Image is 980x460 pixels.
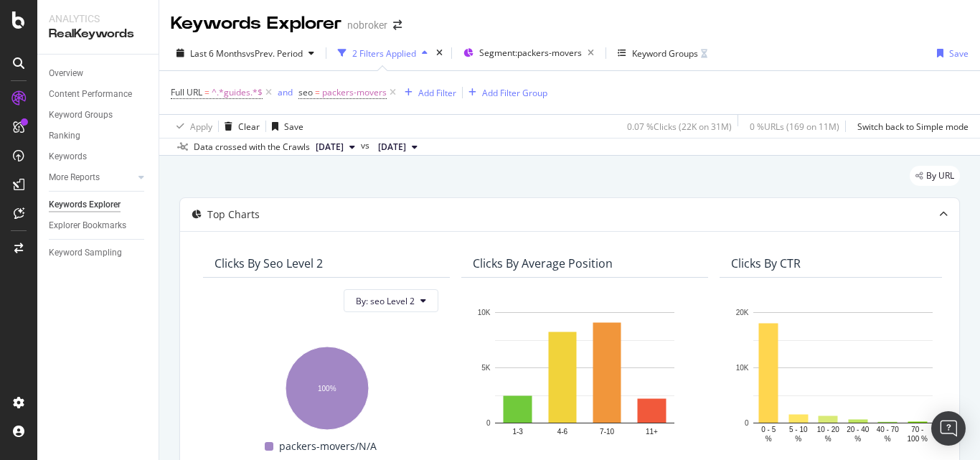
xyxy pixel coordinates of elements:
[931,42,969,65] button: Save
[911,426,923,433] text: 70 -
[825,435,831,443] text: %
[278,86,293,98] div: and
[332,42,433,65] button: 2 Filters Applied
[847,426,870,433] text: 20 - 40
[482,87,547,99] div: Add Filter Group
[885,435,891,443] text: %
[278,85,293,99] button: and
[478,309,491,316] text: 10K
[49,170,134,185] a: More Reports
[857,121,969,133] div: Switch back to Simple mode
[215,339,438,432] svg: A chart.
[736,309,749,316] text: 20K
[393,20,402,30] div: arrow-right-arrow-left
[344,289,438,312] button: By: seo Level 2
[926,172,954,180] span: By URL
[171,11,341,36] div: Keywords Explorer
[877,426,900,433] text: 40 - 70
[632,47,698,60] div: Keyword Groups
[731,305,955,444] svg: A chart.
[433,46,446,60] div: times
[949,47,969,60] div: Save
[473,305,697,444] svg: A chart.
[194,141,310,154] div: Data crossed with the Crawls
[479,47,582,59] span: Segment: packers-movers
[854,435,861,443] text: %
[378,141,406,154] span: 2025 Apr. 7th
[49,108,149,123] a: Keyword Groups
[190,121,212,133] div: Apply
[399,84,456,101] button: Add Filter
[789,426,808,433] text: 5 - 10
[646,428,658,436] text: 11+
[316,141,344,154] span: 2025 Sep. 1st
[49,128,149,144] a: Ranking
[207,207,260,222] div: Top Charts
[908,435,928,443] text: 100 %
[49,128,80,144] div: Ranking
[212,83,263,103] span: ^.*guides.*$
[458,42,600,65] button: Segment:packers-movers
[219,115,260,138] button: Clear
[49,245,149,260] a: Keyword Sampling
[171,115,212,138] button: Apply
[49,66,83,81] div: Overview
[171,42,320,65] button: Last 6 MonthsvsPrev. Period
[731,256,801,271] div: Clicks By CTR
[931,411,966,446] div: Open Intercom Messenger
[486,419,491,427] text: 0
[49,26,147,42] div: RealKeywords
[49,218,149,233] a: Explorer Bookmarks
[557,428,568,436] text: 4-6
[171,86,202,98] span: Full URL
[512,428,523,436] text: 1-3
[49,218,126,233] div: Explorer Bookmarks
[49,149,149,164] a: Keywords
[761,426,776,433] text: 0 - 5
[322,83,387,103] span: packers-movers
[49,197,149,212] a: Keywords Explorer
[49,11,147,26] div: Analytics
[352,47,416,60] div: 2 Filters Applied
[310,139,361,156] button: [DATE]
[49,197,121,212] div: Keywords Explorer
[238,121,260,133] div: Clear
[463,84,547,101] button: Add Filter Group
[736,364,749,372] text: 10K
[372,139,423,156] button: [DATE]
[765,435,772,443] text: %
[266,115,303,138] button: Save
[49,87,149,102] a: Content Performance
[49,66,149,81] a: Overview
[49,170,100,185] div: More Reports
[318,385,336,393] text: 100%
[190,47,246,60] span: Last 6 Months
[481,364,491,372] text: 5K
[600,428,614,436] text: 7-10
[215,256,323,271] div: Clicks By seo Level 2
[910,166,960,186] div: legacy label
[745,419,749,427] text: 0
[246,47,303,60] span: vs Prev. Period
[612,42,713,65] button: Keyword Groups
[204,86,209,98] span: =
[49,245,122,260] div: Keyword Sampling
[418,87,456,99] div: Add Filter
[315,86,320,98] span: =
[298,86,313,98] span: seo
[473,256,613,271] div: Clicks By Average Position
[627,121,732,133] div: 0.07 % Clicks ( 22K on 31M )
[347,18,387,32] div: nobroker
[49,108,113,123] div: Keyword Groups
[795,435,801,443] text: %
[361,139,372,152] span: vs
[279,438,377,455] span: packers-movers/N/A
[356,295,415,307] span: By: seo Level 2
[852,115,969,138] button: Switch back to Simple mode
[49,87,132,102] div: Content Performance
[750,121,839,133] div: 0 % URLs ( 169 on 11M )
[49,149,87,164] div: Keywords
